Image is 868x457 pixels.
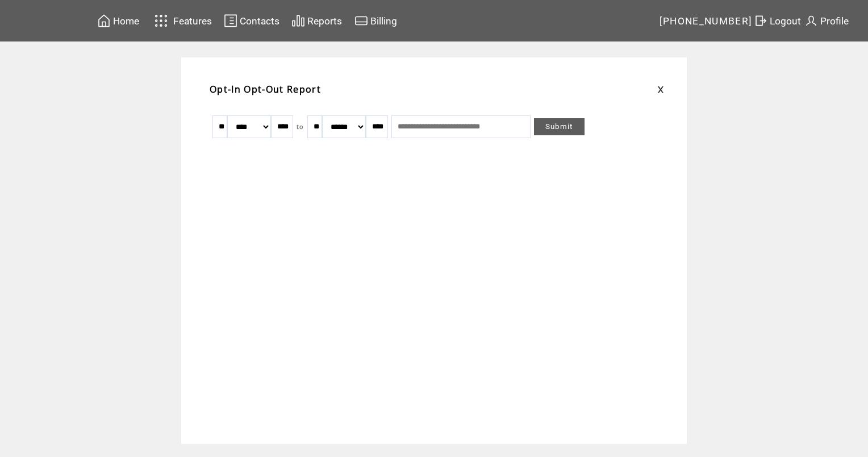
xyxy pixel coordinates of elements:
[222,12,281,30] a: Contacts
[820,15,849,27] span: Profile
[370,15,397,27] span: Billing
[752,12,803,30] a: Logout
[803,12,850,30] a: Profile
[149,10,214,32] a: Features
[224,14,237,28] img: contacts.svg
[353,12,399,30] a: Billing
[210,83,321,95] span: Opt-In Opt-Out Report
[151,11,171,30] img: features.svg
[240,15,279,27] span: Contacts
[297,123,304,131] span: to
[113,15,139,27] span: Home
[307,15,342,27] span: Reports
[290,12,344,30] a: Reports
[291,14,305,28] img: chart.svg
[754,14,767,28] img: exit.svg
[354,14,368,28] img: creidtcard.svg
[95,12,141,30] a: Home
[534,118,585,135] a: Submit
[173,15,212,27] span: Features
[770,15,801,27] span: Logout
[660,15,753,27] span: [PHONE_NUMBER]
[804,14,818,28] img: profile.svg
[97,14,111,28] img: home.svg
